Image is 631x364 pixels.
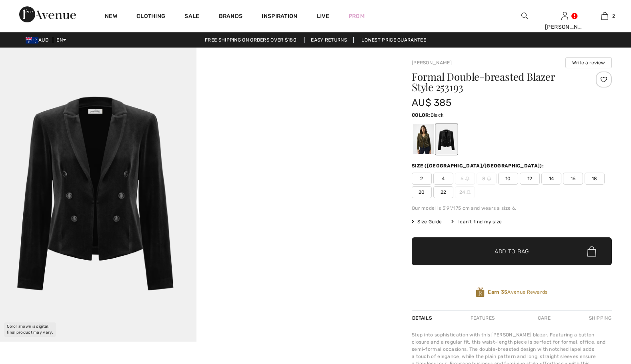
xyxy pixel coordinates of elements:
span: Avenue Rewards [488,288,547,296]
img: Avenue Rewards [476,287,485,298]
img: search the website [521,11,528,21]
img: My Info [561,11,568,21]
a: 2 [585,11,624,21]
a: [PERSON_NAME] [412,60,452,66]
div: Black [436,124,457,154]
div: I can't find my size [451,218,502,225]
a: Easy Returns [304,37,354,43]
img: 1ère Avenue [19,6,76,22]
span: 16 [563,173,583,185]
span: 2 [612,12,615,20]
span: Add to Bag [495,247,529,256]
img: ring-m.svg [465,177,469,181]
img: Australian Dollar [26,37,38,44]
span: Color: [412,112,431,118]
img: ring-m.svg [467,190,471,194]
div: Size ([GEOGRAPHIC_DATA]/[GEOGRAPHIC_DATA]): [412,162,545,169]
div: Features [464,311,501,325]
a: Lowest Price Guarantee [355,37,433,43]
a: Brands [219,13,243,21]
h1: Formal Double-breasted Blazer Style 253193 [412,72,579,92]
span: Size Guide [412,218,442,225]
span: 18 [585,173,605,185]
span: 6 [455,173,475,185]
span: 8 [477,173,497,185]
span: 20 [412,186,432,198]
a: Sale [184,13,199,21]
video: Your browser does not support the video tag. [196,48,393,145]
div: Care [531,311,557,325]
span: 4 [433,173,453,185]
span: 12 [520,173,540,185]
span: 2 [412,173,432,185]
span: AUD [26,37,52,43]
span: 10 [498,173,518,185]
img: ring-m.svg [487,177,491,181]
a: New [105,13,117,21]
span: Black [431,112,444,118]
a: Sign In [561,12,568,20]
img: My Bag [601,11,608,21]
div: [PERSON_NAME] [545,23,584,31]
span: 14 [541,173,561,185]
img: Bag.svg [587,246,596,257]
div: Shipping [587,311,612,325]
span: AU$ 385 [412,97,451,108]
div: Our model is 5'9"/175 cm and wears a size 6. [412,205,612,212]
span: 22 [433,186,453,198]
strong: Earn 35 [488,289,507,295]
span: Inspiration [262,13,297,21]
a: Live [317,12,329,20]
a: Clothing [136,13,165,21]
button: Write a review [565,57,612,68]
div: Khaki [413,124,434,154]
div: Color shown is digital; final product may vary. [4,322,56,337]
button: Add to Bag [412,237,612,265]
a: Prom [349,12,365,20]
div: Details [412,311,434,325]
a: Free shipping on orders over $180 [198,37,303,43]
span: EN [56,37,66,43]
span: 24 [455,186,475,198]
